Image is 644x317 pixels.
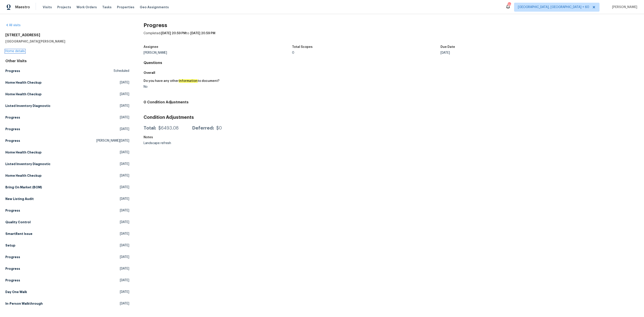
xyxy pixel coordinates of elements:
h5: Setup [5,243,15,248]
span: [DATE] [120,185,129,189]
h2: [STREET_ADDRESS] [5,33,129,37]
h5: SmartRent Issue [5,232,32,236]
a: Bring On Market (BOM)[DATE] [5,183,129,191]
span: [PERSON_NAME] [610,5,637,9]
h5: Home Health Checkup [5,173,42,178]
span: Projects [57,5,71,9]
span: [DATE] [120,115,129,120]
span: Properties [117,5,134,9]
div: 0 [292,51,441,54]
h4: Questions [144,61,639,65]
span: [DATE] [120,127,129,131]
h5: Notes [144,136,153,139]
h5: Progress [5,255,20,259]
a: Home Health Checkup[DATE] [5,90,129,98]
h5: New Listing Audit [5,197,34,201]
h5: Progress [5,208,20,213]
a: Progress[DATE] [5,206,129,215]
h5: Progress [5,115,20,120]
h5: Home Health Checkup [5,92,42,96]
h5: Do you have any other to document? [144,79,219,83]
span: [PERSON_NAME][DATE] [96,138,129,143]
a: Listed Inventory Diagnostic[DATE] [5,160,129,168]
span: [DATE] [120,197,129,201]
h5: Due Date [441,45,455,49]
span: [DATE] [120,162,129,166]
h2: Progress [144,23,639,28]
a: Setup[DATE] [5,241,129,249]
h5: In-Person Walkthrough [5,301,43,306]
div: [PERSON_NAME] [144,51,292,54]
div: Deferred: [192,126,214,130]
h5: Quality Control [5,220,31,224]
a: ProgressScheduled [5,67,129,75]
a: New Listing Audit[DATE] [5,195,129,203]
span: [DATE] [120,80,129,85]
span: [DATE] 20:59 PM [161,32,186,35]
a: Progress[DATE] [5,265,129,273]
h3: Condition Adjustments [144,115,639,120]
h5: Bring On Market (BOM) [5,185,42,189]
h5: Listed Inventory Diagnostic [5,162,51,166]
a: Home Health Checkup[DATE] [5,148,129,156]
a: Home Health Checkup[DATE] [5,172,129,180]
a: Home Health Checkup[DATE] [5,79,129,87]
h5: Progress [5,69,20,73]
span: Geo Assignments [140,5,169,9]
span: [DATE] [120,104,129,108]
div: Total: [144,126,156,130]
a: Progress[DATE] [5,113,129,121]
h5: Home Health Checkup [5,80,42,85]
h5: Overall [144,70,639,75]
span: Visits [43,5,52,9]
h5: Progress [5,266,20,271]
div: 728 [508,3,511,7]
div: [DATE] [441,51,589,54]
a: Progress[PERSON_NAME][DATE] [5,137,129,145]
h5: [GEOGRAPHIC_DATA][PERSON_NAME] [5,39,129,44]
a: All visits [5,24,21,27]
a: In-Person Walkthrough[DATE] [5,300,129,308]
span: [GEOGRAPHIC_DATA], [GEOGRAPHIC_DATA] + 60 [518,5,589,9]
span: [DATE] [120,220,129,224]
h5: Day One Walk [5,290,27,294]
span: [DATE] [120,266,129,271]
a: Listed Inventory Diagnostic[DATE] [5,102,129,110]
h4: 0 Condition Adjustments [144,100,639,104]
span: [DATE] [120,290,129,294]
h5: Progress [5,138,20,143]
span: [DATE] [120,208,129,213]
span: [DATE] [120,173,129,178]
span: Maestro [15,5,30,9]
a: Home details [5,50,25,53]
span: [DATE] [120,278,129,283]
a: Progress[DATE] [5,276,129,284]
a: Day One Walk[DATE] [5,288,129,296]
a: Progress[DATE] [5,125,129,133]
a: SmartRent Issue[DATE] [5,230,129,238]
span: [DATE] [120,301,129,306]
div: Completed: to [144,31,639,43]
div: No [144,85,388,88]
span: [DATE] [120,255,129,259]
h5: Total Scopes [292,45,313,49]
div: $6493.08 [158,126,179,130]
h5: Progress [5,127,20,131]
h5: Home Health Checkup [5,150,42,155]
span: Work Orders [76,5,97,9]
a: Progress[DATE] [5,253,129,261]
span: Tasks [102,6,112,9]
span: [DATE] [120,92,129,96]
div: $0 [216,126,222,130]
em: information [179,79,198,83]
h5: Progress [5,278,20,283]
h5: Assignee [144,45,158,49]
div: Other Visits [5,59,129,63]
span: [DATE] 20:59 PM [190,32,215,35]
span: Scheduled [114,69,129,73]
h5: Listed Inventory Diagnostic [5,104,51,108]
span: [DATE] [120,243,129,248]
span: [DATE] [120,232,129,236]
a: Quality Control[DATE] [5,218,129,226]
span: [DATE] [120,150,129,155]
